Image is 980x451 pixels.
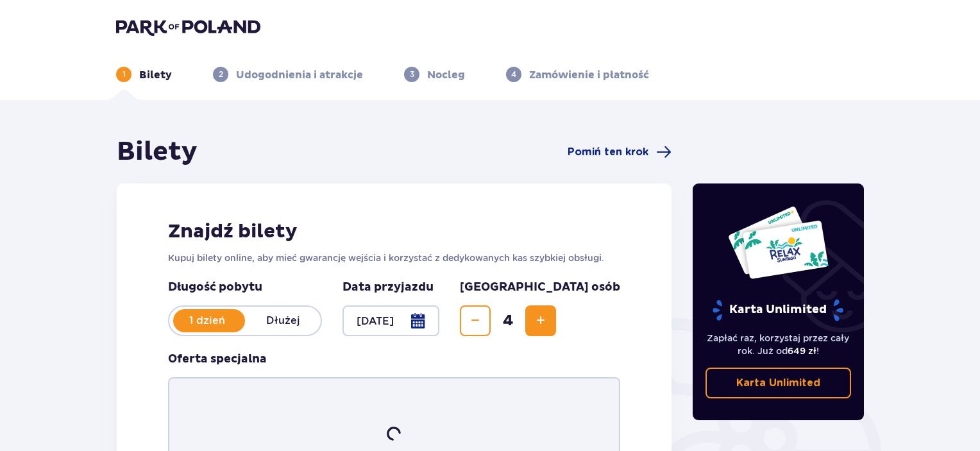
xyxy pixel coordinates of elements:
p: Kupuj bilety online, aby mieć gwarancję wejścia i korzystać z dedykowanych kas szybkiej obsługi. [168,251,620,264]
h1: Bilety [117,136,198,168]
img: Park of Poland logo [116,18,260,36]
p: Karta Unlimited [736,376,820,390]
button: Increase [525,305,556,336]
p: 1 [122,69,126,80]
p: 1 dzień [169,314,245,328]
button: Decrease [460,305,491,336]
span: 4 [493,311,523,330]
p: 4 [511,69,516,80]
p: Udogodnienia i atrakcje [236,68,363,82]
p: Zamówienie i płatność [529,68,649,82]
p: Oferta specjalna [168,352,267,367]
p: 3 [410,69,414,80]
p: Nocleg [427,68,465,82]
p: Zapłać raz, korzystaj przez cały rok. Już od ! [705,332,852,357]
p: Data przyjazdu [342,280,434,295]
a: Karta Unlimited [705,368,852,398]
p: Karta Unlimited [711,299,845,321]
a: Pomiń ten krok [568,144,672,160]
span: Pomiń ten krok [568,145,648,159]
span: 649 zł [788,346,816,356]
p: Długość pobytu [168,280,322,295]
h2: Znajdź bilety [168,219,620,244]
p: Bilety [139,68,172,82]
p: 2 [219,69,223,80]
p: [GEOGRAPHIC_DATA] osób [460,280,620,295]
p: Dłużej [245,314,321,328]
img: loader [382,422,406,446]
